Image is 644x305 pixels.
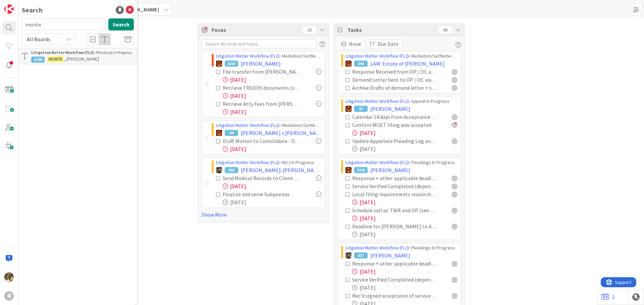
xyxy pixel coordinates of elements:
button: Due Date [366,40,402,48]
div: 99 [225,130,238,136]
span: [PERSON_NAME] [118,5,159,13]
img: TR [216,61,222,67]
div: Confirm MOET filing was accepted [352,121,437,129]
a: Litigation Matter Workflow (FL2) [345,159,409,165]
img: MW [345,252,352,258]
span: Support [14,1,31,9]
span: None [349,40,361,48]
span: [PERSON_NAME] [370,105,410,113]
input: Search for title... [22,18,106,30]
img: TR [345,61,352,67]
img: MW [216,167,222,173]
span: [PERSON_NAME] [241,60,281,68]
div: [DATE] [352,230,457,238]
div: Retrieve Atty Fees from [PERSON_NAME] and [PERSON_NAME] [223,100,301,108]
img: DG [4,273,14,282]
div: 393 [354,61,368,67]
img: TR [216,130,222,136]
div: 20 [303,26,316,33]
span: [PERSON_NAME]: [PERSON_NAME] Abuse Claim [241,166,321,174]
div: › Appeal In Progress [345,98,457,105]
div: Search [22,5,43,15]
div: [DATE] [352,268,457,276]
div: [DATE] [352,198,457,206]
div: [DATE] [223,108,321,116]
div: 617 [354,252,368,258]
button: Search [108,18,134,30]
div: 2238 [354,167,368,173]
div: 362 [225,167,238,173]
div: › Pleadings In Progress [345,159,457,166]
div: › Mediation/Settlement in Progress [345,53,457,60]
div: 2225 [225,61,238,67]
div: Service Verified Completed (depends on service method) [352,182,437,190]
a: Litigation Matter Workflow (FL2) [216,159,279,165]
a: Show More [202,211,325,219]
b: Litigation Matter Workflow (FL2) › [31,50,96,55]
input: Search all cards and tasks... [202,40,316,48]
a: Litigation Matter Workflow (FL2) [345,245,409,251]
span: LAW: Estate of [PERSON_NAME] [370,60,445,68]
div: Local filing requirements researched from County SLR + Noted in applicable places [352,190,437,198]
div: [DATE] [352,284,457,292]
div: Pleadings In Progress [31,50,134,56]
span: , [PERSON_NAME] [64,56,99,62]
div: Rec'd signed acceptance of service from [PERSON_NAME]? [352,292,437,300]
div: 68 [439,26,452,33]
div: File transfer from [PERSON_NAME]? [223,68,301,76]
div: Response Received from OP / OC and saved to file [352,68,437,76]
a: Litigation Matter Workflow (FL2) [216,122,279,128]
a: Litigation Matter Workflow (FL2) ›Pleadings In Progress1796MONTE, [PERSON_NAME] [18,48,137,64]
div: Draft Motion to Consolidate - DUE BY [DATE] - sent for review [223,137,301,145]
a: Litigation Matter Workflow (FL2) [345,53,409,59]
span: Focus [212,26,298,34]
span: Tasks [347,26,435,34]
div: Archive Drafts of demand letter + save final version in correspondence folder [352,84,437,92]
div: 1796 [31,57,45,63]
div: › Mediation/Settlement Queue [216,53,321,60]
div: [DATE] [352,145,457,153]
div: [DATE] [352,214,457,222]
span: [PERSON_NAME] [370,166,410,174]
div: Send Medical Records to Client (mention protective order) [223,174,301,182]
a: 3 [601,293,614,301]
mark: MONTE [47,56,64,63]
div: [DATE] [223,92,321,100]
img: Visit kanbanzone.com [4,4,14,14]
img: TR [345,167,352,173]
div: [DATE] [223,182,321,190]
div: Retrieve TREDDS documents (see 8/23 email) [223,84,301,92]
div: [DATE] [223,198,321,206]
div: Finalize and serve Subpoenas [223,190,301,198]
div: 67 [354,106,368,112]
div: [DATE] [352,129,457,137]
div: › Pleadings In Progress [345,244,457,251]
div: › Mediation/Settlement in Progress [216,122,321,129]
img: TR [345,106,352,112]
div: R [4,291,14,301]
div: Service Verified Completed (depends on service method) [352,276,437,284]
span: All Boards [27,36,50,43]
div: Calendar 14 days from Acceptance for OC Response [352,113,437,121]
div: Deadline for [PERSON_NAME] to Answer Complaint : [DATE] [352,222,437,230]
div: Demand Letter Sent to OP / OC via US Mail + Email [352,76,437,84]
div: Response + other applicable deadlines calendared [352,174,437,182]
span: Due Date [378,40,398,48]
span: [PERSON_NAME] v [PERSON_NAME] [241,129,321,137]
div: [DATE] [223,145,321,153]
a: Litigation Matter Workflow (FL2) [345,98,409,104]
span: [PERSON_NAME] [370,251,410,259]
a: Litigation Matter Workflow (FL2) [216,53,279,59]
div: › MSJ In Progress [216,159,321,166]
div: Response + other applicable deadlines calendared [352,259,437,268]
div: Schedule call w/ TWR and OP (see 8/25 email) [352,206,437,214]
div: [DATE] [223,76,321,84]
div: Update Appellate Pleading Log and Calendar the Deadline [352,137,437,145]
